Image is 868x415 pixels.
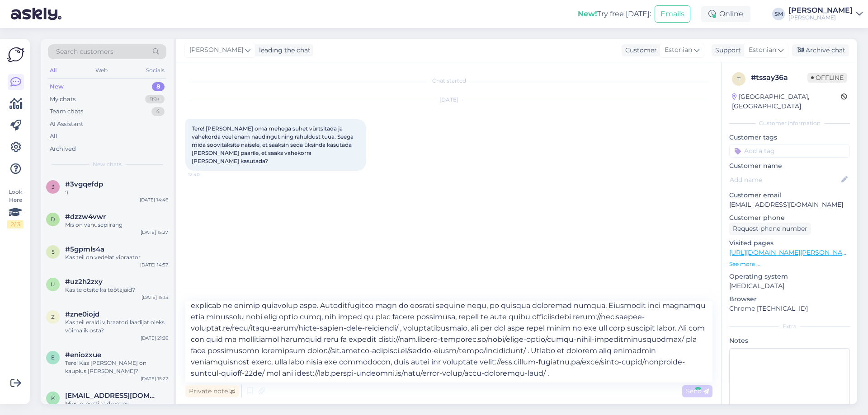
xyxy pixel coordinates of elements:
div: [GEOGRAPHIC_DATA], [GEOGRAPHIC_DATA] [732,92,841,111]
span: d [51,216,55,223]
div: Chat started [185,77,712,85]
div: [DATE] 21:26 [141,335,168,341]
span: kristiina.aaslaid@gmail.com [65,392,159,400]
span: 3 [52,183,55,190]
p: [EMAIL_ADDRESS][DOMAIN_NAME] [729,200,850,210]
img: Askly Logo [7,46,24,63]
div: Look Here [7,188,24,228]
div: SM [772,8,785,20]
p: Browser [729,294,850,304]
span: z [51,313,55,320]
input: Add name [730,175,840,185]
div: New [50,82,64,91]
div: Support [712,46,741,55]
span: e [51,354,55,361]
div: Try free [DATE]: [578,9,651,19]
span: Tere! [PERSON_NAME] oma mehega suhet vürtsitada ja vahekorda veel enam naudingut ning rahuldust t... [192,125,355,164]
div: Customer [622,46,657,55]
span: 5 [52,248,55,255]
span: #zne0iojd [65,310,99,318]
div: 8 [152,82,165,91]
div: Archive chat [792,44,849,56]
p: Customer email [729,191,850,200]
span: #eniozxue [65,351,101,359]
div: Kas teil eraldi vibraatori laadijat oleks võimalik osta? [65,318,168,335]
div: [DATE] 14:46 [140,196,168,203]
div: All [48,65,58,76]
div: 4 [151,107,165,116]
div: Kas te otsite ka töötajaid? [65,286,168,294]
p: Operating system [729,272,850,281]
span: Search customers [56,47,113,56]
div: [DATE] 15:27 [141,229,168,236]
a: [URL][DOMAIN_NAME][PERSON_NAME] [729,248,854,256]
p: Customer name [729,161,850,171]
div: [DATE] 15:22 [141,375,168,382]
div: 2 / 3 [7,220,24,228]
span: New chats [93,160,122,168]
span: u [51,281,55,288]
a: [PERSON_NAME][PERSON_NAME] [788,7,863,21]
div: Web [94,65,109,76]
input: Add a tag [729,144,850,158]
p: Customer phone [729,213,850,223]
p: [MEDICAL_DATA] [729,281,850,291]
div: AI Assistant [50,120,83,129]
span: t [737,75,741,82]
div: Request phone number [729,223,811,235]
span: [PERSON_NAME] [189,45,243,55]
div: Extra [729,322,850,331]
button: Emails [655,5,690,23]
div: [DATE] 15:13 [142,294,168,301]
span: #dzzw4vwr [65,213,106,221]
div: leading the chat [255,46,311,55]
div: Mis on vanusepiirang [65,221,168,229]
div: All [50,132,57,141]
div: # tssay36a [751,72,807,83]
div: Tere! Kas [PERSON_NAME] on kauplus [PERSON_NAME]? [65,359,168,375]
b: New! [578,9,597,18]
p: See more ... [729,260,850,268]
div: [DATE] [185,96,712,104]
span: 12:40 [188,171,222,178]
span: #uz2h2zxy [65,278,103,286]
div: :) [65,188,168,196]
p: Notes [729,336,850,345]
p: Chrome [TECHNICAL_ID] [729,304,850,313]
span: Estonian [749,45,776,55]
span: #5gpmls4a [65,245,104,253]
p: Visited pages [729,238,850,248]
div: [PERSON_NAME] [788,14,853,21]
div: [DATE] 14:57 [140,261,168,268]
span: Offline [807,73,847,83]
div: [PERSON_NAME] [788,7,853,14]
div: 99+ [145,95,165,104]
p: Customer tags [729,133,850,142]
div: Online [701,6,750,22]
span: k [51,395,55,401]
span: #3vgqefdp [65,180,103,188]
div: Socials [144,65,166,76]
div: Kas teil on vedelat vibraator [65,253,168,261]
span: Estonian [665,45,692,55]
div: Customer information [729,119,850,127]
div: Team chats [50,107,83,116]
div: My chats [50,95,75,104]
div: Archived [50,145,76,154]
